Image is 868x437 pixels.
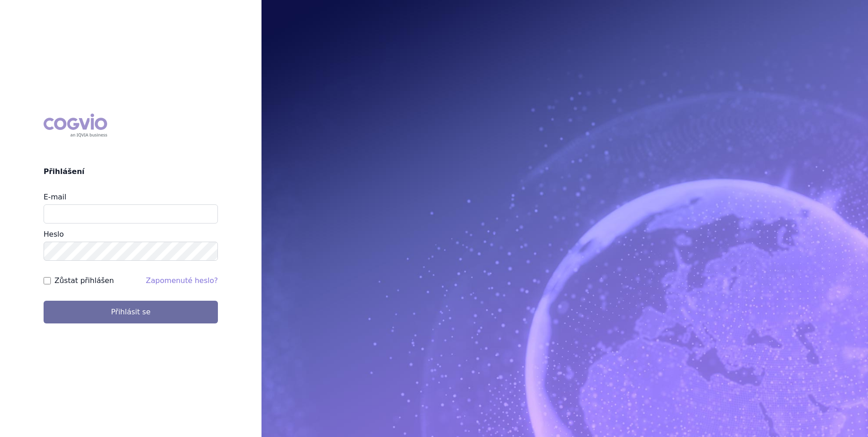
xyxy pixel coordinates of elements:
label: Zůstat přihlášen [54,275,114,286]
h2: Přihlášení [44,166,218,177]
div: COGVIO [44,114,107,137]
button: Přihlásit se [44,301,218,323]
label: Heslo [44,230,64,238]
a: Zapomenuté heslo? [146,276,218,285]
label: E-mail [44,193,66,201]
